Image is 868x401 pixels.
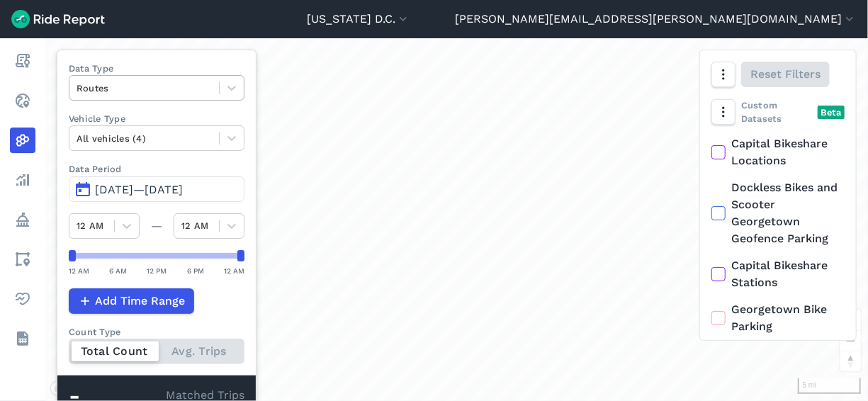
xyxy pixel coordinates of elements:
div: — [140,218,174,235]
div: 6 AM [109,264,127,277]
label: Data Period [69,162,244,176]
button: [PERSON_NAME][EMAIL_ADDRESS][PERSON_NAME][DOMAIN_NAME] [455,11,857,28]
span: [DATE]—[DATE] [95,183,183,196]
a: Policy [10,207,35,232]
a: Report [10,48,35,74]
span: Add Time Range [95,293,185,310]
button: Reset Filters [741,62,830,87]
div: Beta [818,106,845,119]
span: Reset Filters [750,66,821,83]
div: loading [45,38,868,401]
div: 12 PM [147,264,167,277]
label: Capital Bikeshare Stations [711,257,845,291]
button: [DATE]—[DATE] [69,176,244,202]
a: Heatmaps [10,128,35,153]
button: Add Time Range [69,288,194,314]
div: Custom Datasets [711,98,845,125]
a: Health [10,286,35,312]
div: 12 AM [224,264,244,277]
label: Vehicle Type [69,112,244,125]
a: Realtime [10,88,35,113]
label: Georgetown Bike Parking [711,301,845,335]
label: Capital Bikeshare Locations [711,135,845,169]
div: Count Type [69,325,244,339]
button: [US_STATE] D.C. [307,11,410,28]
a: Datasets [10,326,35,351]
label: Data Type [69,62,244,75]
a: Analyze [10,167,35,193]
div: 6 PM [187,264,204,277]
div: 12 AM [69,264,89,277]
label: Dockless Bikes and Scooter Georgetown Geofence Parking [711,179,845,247]
img: Ride Report [11,10,105,28]
a: Areas [10,247,35,272]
